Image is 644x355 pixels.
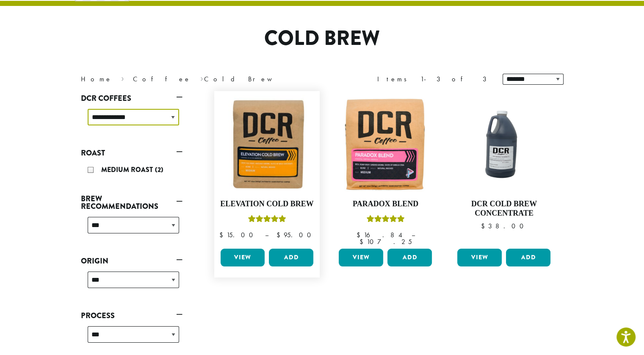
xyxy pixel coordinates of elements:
span: $ [276,230,283,239]
bdi: 95.00 [276,230,315,239]
div: Brew Recommendations [81,214,182,244]
span: $ [359,237,366,246]
div: Items 1-3 of 3 [377,74,490,84]
span: › [121,71,124,84]
span: › [200,71,203,84]
button: Add [269,249,313,266]
img: Paradox_Blend-300x300.jpg [337,95,434,193]
a: View [221,249,265,266]
h1: Cold Brew [75,26,570,51]
span: (2) [155,165,163,175]
span: – [411,230,415,239]
a: Elevation Cold BrewRated 5.00 out of 5 [218,95,316,245]
span: – [265,230,268,239]
a: DCR Cold Brew Concentrate $38.00 [455,95,553,245]
bdi: 16.84 [356,230,403,239]
span: $ [356,230,363,239]
div: Rated 5.00 out of 5 [366,214,404,227]
a: Coffee [133,75,191,83]
div: DCR Coffees [81,105,182,136]
button: Add [506,249,550,266]
a: View [339,249,383,266]
a: Paradox BlendRated 5.00 out of 5 [337,95,434,245]
img: Elevation-Cold-Brew-300x300.jpg [218,95,315,193]
h4: Paradox Blend [337,200,434,209]
span: $ [481,222,488,230]
span: Medium Roast [101,165,155,175]
a: Home [81,75,112,83]
h4: Elevation Cold Brew [218,200,316,209]
div: Origin [81,268,182,298]
a: Roast [81,146,182,160]
a: Origin [81,254,182,268]
a: Brew Recommendations [81,191,182,214]
span: $ [219,230,226,239]
h4: DCR Cold Brew Concentrate [455,200,553,218]
img: DCR-Cold-Brew-Concentrate.jpg [455,95,553,193]
a: Process [81,308,182,323]
div: Roast [81,160,182,181]
button: Add [387,249,432,266]
nav: Breadcrumb [81,74,310,84]
bdi: 15.00 [219,230,257,239]
div: Rated 5.00 out of 5 [248,214,286,227]
div: Process [81,323,182,353]
bdi: 38.00 [481,222,527,230]
a: View [457,249,502,266]
a: DCR Coffees [81,91,182,105]
bdi: 107.25 [359,237,412,246]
